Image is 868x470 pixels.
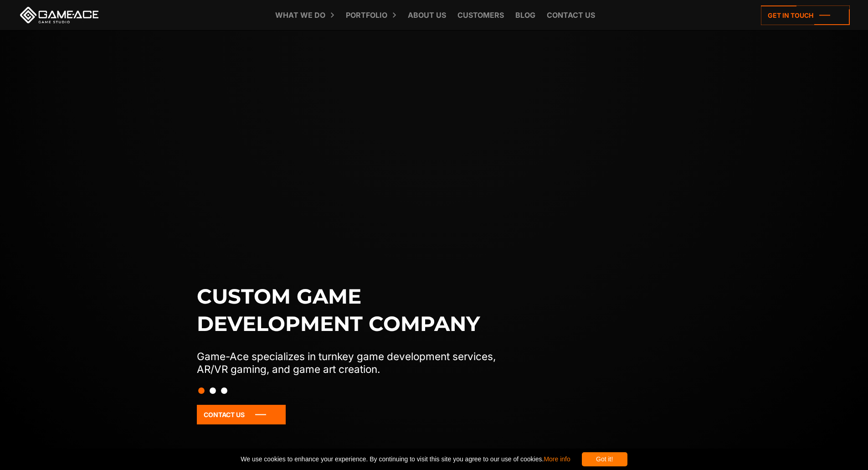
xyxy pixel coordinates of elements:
[582,452,627,466] div: Got it!
[210,383,216,398] button: Slide 2
[197,405,286,424] a: Contact Us
[221,383,227,398] button: Slide 3
[197,283,515,337] h1: Custom game development company
[544,455,570,463] a: More info
[241,452,570,466] span: We use cookies to enhance your experience. By continuing to visit this site you agree to our use ...
[197,350,515,376] p: Game-Ace specializes in turnkey game development services, AR/VR gaming, and game art creation.
[198,383,205,398] button: Slide 1
[761,5,850,25] a: Get in touch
